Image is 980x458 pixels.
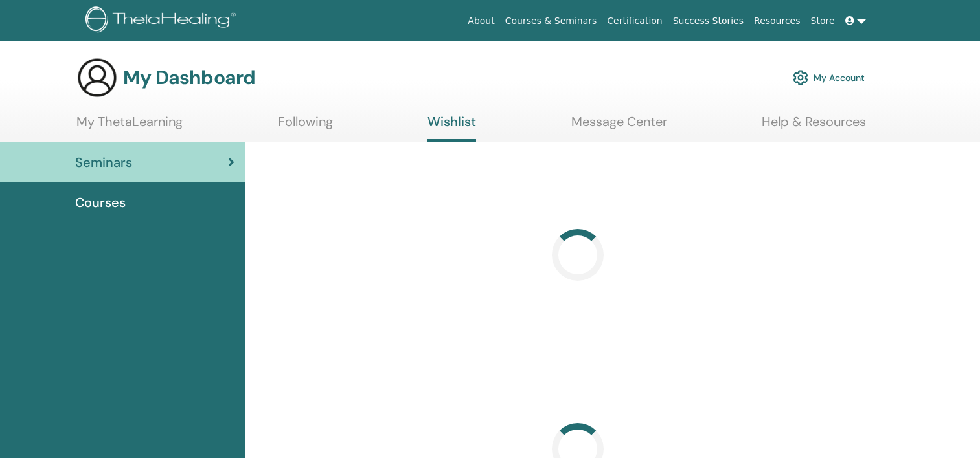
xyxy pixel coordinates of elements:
img: generic-user-icon.jpg [76,57,118,98]
a: Following [278,114,333,139]
span: Seminars [75,153,132,172]
a: Wishlist [427,114,476,142]
a: My ThetaLearning [76,114,183,139]
a: About [462,9,499,33]
img: logo.png [85,6,240,36]
a: Store [806,9,840,33]
a: Success Stories [668,9,749,33]
a: Courses & Seminars [500,9,602,33]
a: Message Center [571,114,667,139]
a: Help & Resources [762,114,866,139]
a: Resources [749,9,806,33]
h3: My Dashboard [123,66,255,89]
a: My Account [793,63,865,92]
img: cog.svg [793,67,808,89]
span: Courses [75,193,126,212]
a: Certification [602,9,667,33]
